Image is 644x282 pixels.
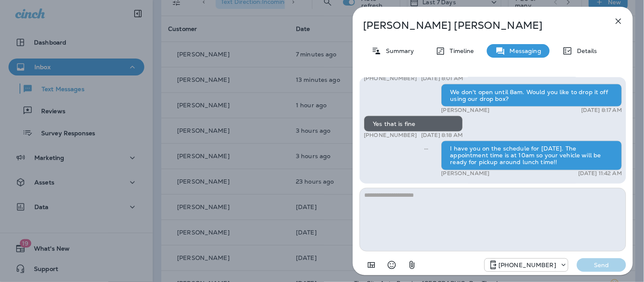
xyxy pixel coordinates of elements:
[498,262,556,268] p: [PHONE_NUMBER]
[421,75,463,82] p: [DATE] 8:01 AM
[578,170,622,177] p: [DATE] 11:42 AM
[441,141,622,170] div: I have you on the schedule for [DATE]. The appointment time is at 10am so your vehicle will be re...
[363,257,380,274] button: Add in a premade template
[441,107,489,114] p: [PERSON_NAME]
[581,107,622,114] p: [DATE] 8:17 AM
[421,132,463,139] p: [DATE] 8:18 AM
[364,132,417,139] p: [PHONE_NUMBER]
[446,47,474,54] p: Timeline
[364,75,417,82] p: [PHONE_NUMBER]
[573,47,597,54] p: Details
[363,20,595,31] p: [PERSON_NAME] [PERSON_NAME]
[382,47,414,54] p: Summary
[506,47,541,54] p: Messaging
[441,170,489,177] p: [PERSON_NAME]
[383,257,400,274] button: Select an emoji
[424,145,428,152] span: Sent
[364,116,463,132] div: Yes that is fine
[441,84,622,107] div: We don't open until 8am. Would you like to drop it off using our drop box?
[485,260,568,270] div: +1 (517) 777-8454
